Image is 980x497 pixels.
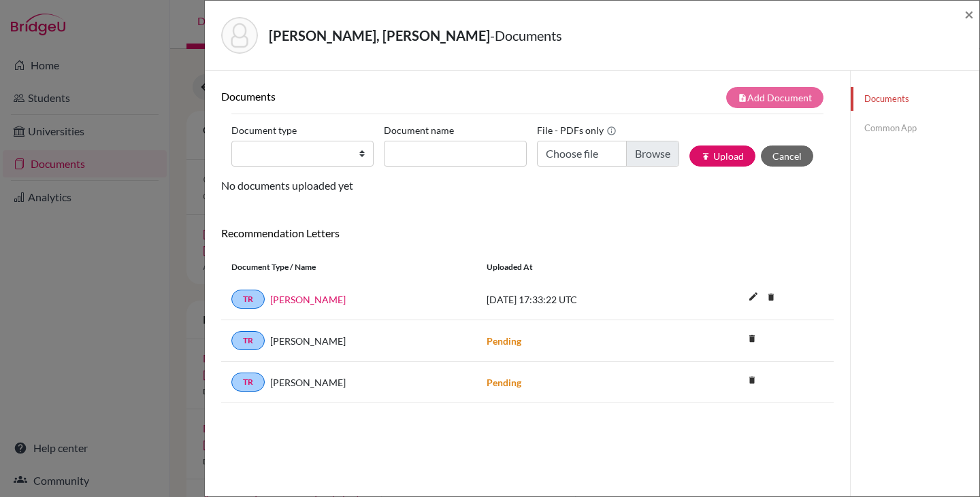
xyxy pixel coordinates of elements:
i: delete [742,370,762,390]
span: - Documents [490,27,562,44]
a: Documents [851,87,979,111]
a: delete [761,289,781,307]
button: note_addAdd Document [726,87,823,108]
button: edit [742,288,765,308]
div: Document Type / Name [221,261,476,273]
a: delete [742,372,762,390]
i: note_add [738,93,747,103]
a: TR [231,331,265,350]
strong: [PERSON_NAME], [PERSON_NAME] [269,27,490,44]
span: [PERSON_NAME] [270,334,346,348]
button: Close [964,6,974,22]
span: [DATE] 17:33:22 UTC [487,294,577,305]
i: publish [701,152,710,161]
label: Document type [231,120,297,141]
a: TR [231,290,265,309]
button: Cancel [761,145,813,167]
button: publishUpload [689,145,755,167]
h6: Recommendation Letters [221,226,834,239]
div: No documents uploaded yet [221,87,834,194]
strong: Pending [487,377,521,388]
span: [PERSON_NAME] [270,375,346,390]
i: delete [761,287,781,307]
a: [PERSON_NAME] [270,292,346,307]
label: Document name [384,120,454,141]
label: File - PDFs only [537,120,617,141]
a: delete [742,330,762,349]
span: × [964,4,974,24]
h6: Documents [221,90,527,103]
a: TR [231,373,265,392]
a: Common App [851,116,979,140]
i: edit [742,286,764,307]
div: Uploaded at [476,261,681,273]
i: delete [742,328,762,349]
strong: Pending [487,335,521,347]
